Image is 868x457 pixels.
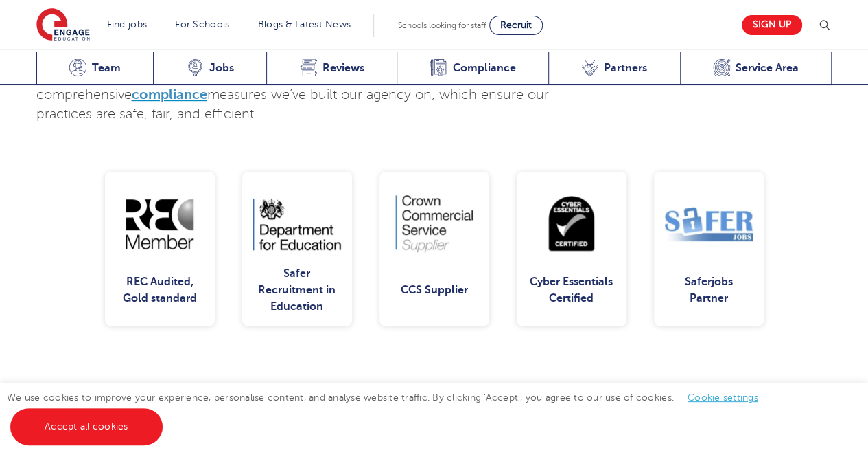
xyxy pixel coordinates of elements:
[736,61,799,75] span: Service Area
[253,265,341,315] div: Safer Recruitment in Education
[253,194,341,254] img: DOE
[665,265,753,315] div: Saferjobs Partner
[390,265,478,315] div: CCS Supplier
[665,194,753,254] img: Safer
[132,87,207,102] a: compliance
[500,20,532,30] span: Recruit
[528,194,615,254] img: Cyber Essentials
[548,52,680,85] a: Partners
[175,19,229,30] a: For Schools
[397,52,548,85] a: Compliance
[209,61,234,75] span: Jobs
[322,61,364,75] span: Reviews
[10,408,163,445] a: Accept all cookies
[390,194,478,254] img: CCS
[7,392,772,432] span: We use cookies to improve your experience, personalise content, and analyse website traffic. By c...
[36,87,549,122] span: measures we’ve built our agency on, which ensure our practices are safe, fair, and efficient.
[258,19,351,30] a: Blogs & Latest News
[92,61,121,75] span: Team
[688,392,758,403] a: Cookie settings
[116,265,204,315] div: REC Audited, Gold standard
[398,21,486,30] span: Schools looking for staff
[604,61,647,75] span: Partners
[489,16,543,35] a: Recruit
[680,52,832,85] a: Service Area
[266,52,397,85] a: Reviews
[107,19,148,30] a: Find jobs
[528,265,615,315] div: Cyber Essentials Certified
[36,52,154,85] a: Team
[452,61,515,75] span: Compliance
[742,15,802,35] a: Sign up
[116,194,204,254] img: REC
[36,8,90,43] img: Engage Education
[153,52,266,85] a: Jobs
